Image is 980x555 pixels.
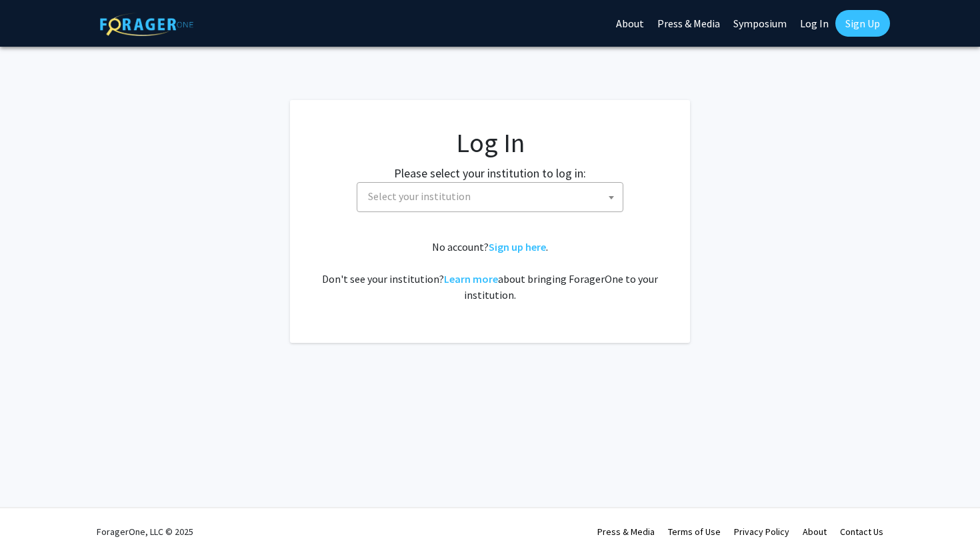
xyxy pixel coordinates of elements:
[668,526,721,538] a: Terms of Use
[597,526,655,538] a: Press & Media
[97,508,193,555] div: ForagerOne, LLC © 2025
[357,182,623,212] span: Select your institution
[489,240,546,253] a: Sign up here
[734,526,789,538] a: Privacy Policy
[100,13,193,36] img: ForagerOne Logo
[368,189,471,203] span: Select your institution
[803,526,827,538] a: About
[394,164,586,182] label: Please select your institution to log in:
[317,127,663,159] h1: Log In
[840,526,883,538] a: Contact Us
[317,239,663,303] div: No account? . Don't see your institution? about bringing ForagerOne to your institution.
[835,10,890,37] a: Sign Up
[444,272,498,286] a: Learn more about bringing ForagerOne to your institution
[363,183,623,210] span: Select your institution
